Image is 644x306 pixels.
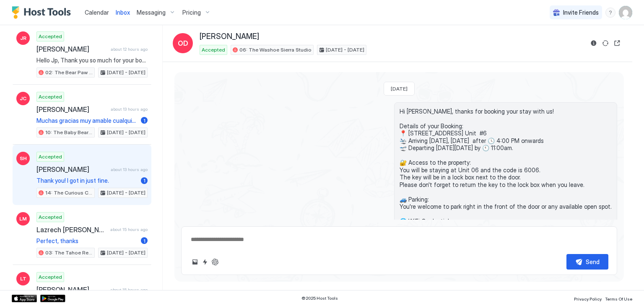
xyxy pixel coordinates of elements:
[143,177,145,184] span: 1
[12,295,37,302] a: App Store
[36,117,138,124] span: Muchas gracias muy amable cualquier cosa los dejaré saber
[190,257,200,267] button: Upload image
[110,287,148,293] span: about 15 hours ago
[36,45,107,53] span: [PERSON_NAME]
[36,57,148,64] span: Hello Jp, Thank you so much for your booking! We'll send the check-in instructions [DATE][DATE] b...
[182,9,201,16] span: Pricing
[605,296,632,301] span: Terms Of Use
[36,165,107,174] span: [PERSON_NAME]
[391,86,408,92] span: [DATE]
[36,226,107,234] span: Lazrech [PERSON_NAME]
[85,8,109,17] a: Calendar
[563,9,599,16] span: Invite Friends
[45,129,93,136] span: 10: The Baby Bear Pet Friendly Studio
[20,155,27,162] span: SH
[586,257,600,266] div: Send
[20,34,26,42] span: JR
[111,47,148,52] span: about 12 hours ago
[20,95,26,102] span: JC
[110,227,148,232] span: about 15 hours ago
[143,117,145,124] span: 1
[40,295,65,302] a: Google Play Store
[39,93,62,101] span: Accepted
[20,275,26,283] span: LT
[39,213,62,221] span: Accepted
[605,8,615,18] div: menu
[574,294,602,303] a: Privacy Policy
[36,285,107,294] span: [PERSON_NAME]
[200,257,210,267] button: Quick reply
[612,38,622,48] button: Open reservation
[566,254,608,270] button: Send
[326,46,364,54] span: [DATE] - [DATE]
[210,257,220,267] button: ChatGPT Auto Reply
[36,177,138,184] span: Thank you! I got in just fine.
[200,32,259,41] span: [PERSON_NAME]
[39,273,62,281] span: Accepted
[116,8,130,17] a: Inbox
[107,189,145,197] span: [DATE] - [DATE]
[39,33,62,40] span: Accepted
[574,296,602,301] span: Privacy Policy
[36,105,107,114] span: [PERSON_NAME]
[605,294,632,303] a: Terms Of Use
[45,249,93,257] span: 03: The Tahoe Retro Double Bed Studio
[107,129,145,136] span: [DATE] - [DATE]
[116,9,130,16] span: Inbox
[45,69,93,76] span: 02: The Bear Paw Pet Friendly King Studio
[178,38,188,48] span: OD
[143,238,145,244] span: 1
[589,38,599,48] button: Reservation information
[107,249,145,257] span: [DATE] - [DATE]
[19,215,27,223] span: LM
[619,6,632,19] div: User profile
[600,38,610,48] button: Sync reservation
[202,46,225,54] span: Accepted
[400,108,612,254] span: Hi [PERSON_NAME], thanks for booking your stay with us! Details of your Booking: 📍 [STREET_ADDRES...
[301,296,338,301] span: © 2025 Host Tools
[111,167,148,172] span: about 13 hours ago
[85,9,109,16] span: Calendar
[137,9,166,16] span: Messaging
[107,69,145,76] span: [DATE] - [DATE]
[12,6,75,19] a: Host Tools Logo
[111,106,148,112] span: about 13 hours ago
[36,237,138,245] span: Perfect, thanks
[39,153,62,161] span: Accepted
[45,189,93,197] span: 14: The Curious Cub Pet Friendly Studio
[239,46,312,54] span: 06: The Washoe Sierra Studio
